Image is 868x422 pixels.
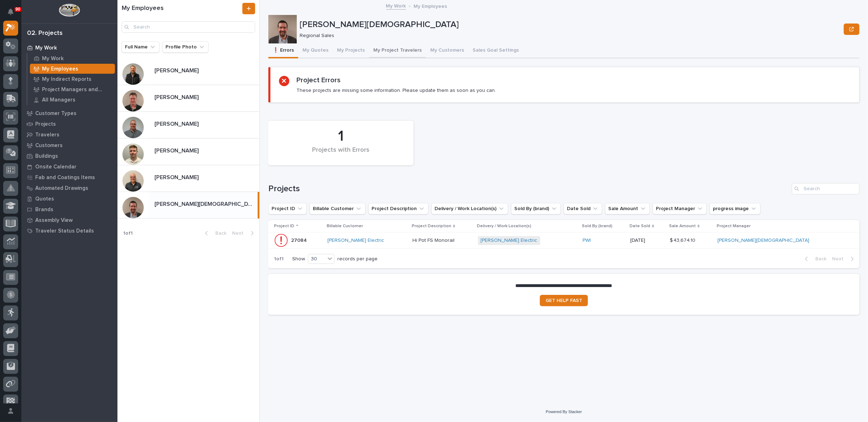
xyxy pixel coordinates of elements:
p: [PERSON_NAME] [154,93,200,101]
p: [PERSON_NAME][DEMOGRAPHIC_DATA] [154,199,256,208]
p: Regional Sales [300,33,838,39]
a: Buildings [21,151,117,161]
a: My Work [21,42,117,53]
tr: 2708427084 [PERSON_NAME] Electric Hi Pot FS MonorailHi Pot FS Monorail [PERSON_NAME] Electric PWI... [268,233,859,249]
h1: Projects [268,184,789,194]
a: Travelers [21,129,117,140]
p: Automated Drawings [35,185,88,192]
div: Notifications90 [9,9,18,20]
button: My Project Travelers [369,43,426,58]
button: My Customers [426,43,468,58]
p: Sold By (brand) [582,222,612,230]
a: [PERSON_NAME][PERSON_NAME] [117,85,259,112]
button: ❗ Errors [268,43,298,58]
p: Project ID [274,222,294,230]
p: Project Managers and Engineers [42,87,112,93]
input: Search [122,21,255,33]
a: Brands [21,204,117,215]
p: These projects are missing some information. Please update them as soon as you can. [296,87,496,94]
p: records per page [337,256,378,262]
a: Quotes [21,193,117,204]
span: Next [232,230,248,236]
p: 1 of 1 [268,250,289,268]
p: Customer Types [35,110,77,117]
a: Assembly View [21,215,117,225]
p: [DATE] [630,238,664,244]
p: Travelers [35,132,59,138]
button: My Quotes [298,43,333,58]
p: Project Manager [717,222,751,230]
button: Next [229,230,259,236]
a: [PERSON_NAME][DEMOGRAPHIC_DATA][PERSON_NAME][DEMOGRAPHIC_DATA] [117,192,259,219]
a: Powered By Stacker [546,410,582,414]
div: 30 [308,255,325,263]
a: [PERSON_NAME] Electric [481,238,537,244]
p: Customers [35,142,63,149]
button: Notifications [3,4,18,19]
div: 02. Projects [27,30,63,37]
a: My Indirect Reports [27,74,117,84]
button: Full Name [122,41,159,53]
a: Automated Drawings [21,183,117,193]
a: Fab and Coatings Items [21,172,117,183]
a: PWI [583,238,591,244]
p: Sale Amount [669,222,696,230]
button: Date Sold [564,203,602,214]
button: Sold By (brand) [511,203,561,214]
img: Workspace Logo [59,4,80,17]
h2: Project Errors [296,76,341,84]
p: Fab and Coatings Items [35,174,95,181]
button: Billable Customer [310,203,365,214]
span: Back [211,230,226,236]
button: Sale Amount [605,203,650,214]
a: Projects [21,119,117,129]
button: Project Manager [653,203,707,214]
button: Project ID [268,203,307,214]
p: My Employees [42,66,78,72]
h1: My Employees [122,5,241,12]
p: All Managers [42,97,75,103]
a: My Work [27,53,117,63]
a: My Employees [27,64,117,74]
button: My Projects [333,43,369,58]
a: [PERSON_NAME][PERSON_NAME] [117,165,259,192]
p: My Work [42,56,64,62]
p: Buildings [35,153,58,160]
button: Back [799,256,829,262]
span: GET HELP FAST [546,298,582,303]
p: 27084 [291,236,308,244]
a: Customers [21,140,117,151]
button: Delivery / Work Location(s) [431,203,508,214]
a: [PERSON_NAME][PERSON_NAME] [117,58,259,85]
p: 90 [16,7,20,12]
p: [PERSON_NAME] [154,173,200,181]
div: 1 [280,127,401,145]
p: 1 of 1 [117,225,138,242]
p: Billable Customer [327,222,363,230]
button: Profile Photo [162,41,209,53]
p: Traveler Status Details [35,228,94,234]
span: Back [811,256,826,262]
p: Show [292,256,305,262]
p: Delivery / Work Location(s) [477,222,532,230]
div: Projects with Errors [280,146,401,161]
a: [PERSON_NAME][PERSON_NAME] [117,112,259,139]
button: progress image [710,203,761,214]
p: [PERSON_NAME] [154,146,200,154]
button: Back [199,230,229,236]
a: Project Managers and Engineers [27,84,117,94]
button: Project Description [368,203,428,214]
button: Sales Goal Settings [468,43,523,58]
a: [PERSON_NAME][PERSON_NAME] [117,139,259,165]
a: My Work [386,1,406,10]
p: $ 43,674.10 [670,236,697,244]
p: Hi Pot FS Monorail [412,236,456,244]
a: [PERSON_NAME][DEMOGRAPHIC_DATA] [717,238,809,244]
p: [PERSON_NAME] [154,66,200,74]
p: [PERSON_NAME] [154,119,200,127]
a: GET HELP FAST [540,295,588,306]
a: Customer Types [21,108,117,119]
p: Project Description [412,222,451,230]
span: Next [832,256,848,262]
